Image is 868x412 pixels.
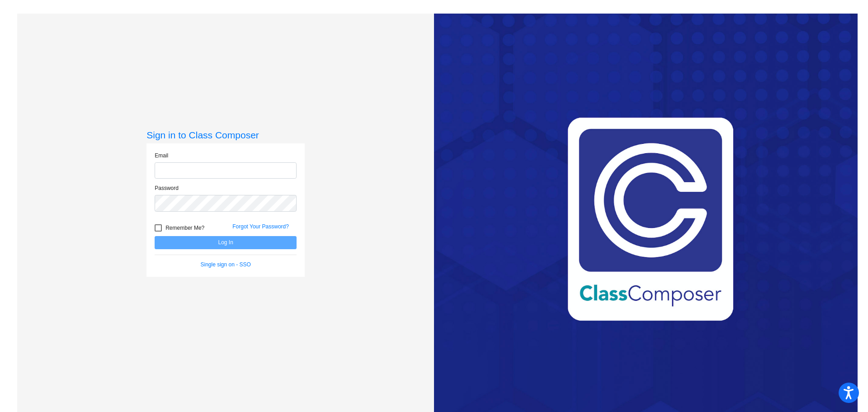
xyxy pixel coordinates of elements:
button: Log In [155,236,297,249]
label: Email [155,152,168,160]
a: Forgot Your Password? [232,223,289,230]
a: Single sign on - SSO [201,261,251,268]
span: Remember Me? [165,223,204,233]
label: Password [155,184,179,192]
h3: Sign in to Class Composer [146,129,305,141]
